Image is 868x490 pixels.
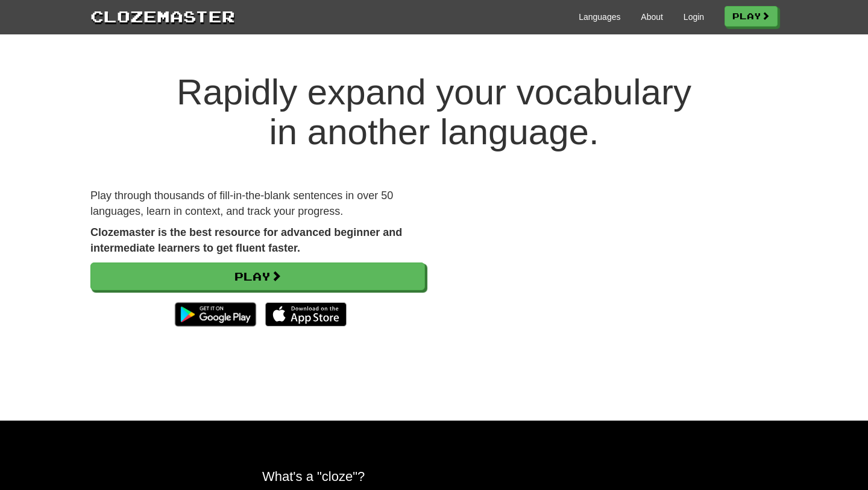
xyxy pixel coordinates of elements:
[725,6,778,27] a: Play
[90,188,425,219] p: Play through thousands of fill-in-the-blank sentences in over 50 languages, learn in context, and...
[265,302,347,326] img: Download_on_the_App_Store_Badge_US-UK_135x40-25178aeef6eb6b83b96f5f2d004eda3bffbb37122de64afbaef7...
[579,11,620,23] a: Languages
[90,226,402,254] strong: Clozemaster is the best resource for advanced beginner and intermediate learners to get fluent fa...
[684,11,704,23] a: Login
[90,262,425,290] a: Play
[90,5,235,27] a: Clozemaster
[641,11,663,23] a: About
[169,296,262,332] img: Get it on Google Play
[262,469,606,484] h2: What's a "cloze"?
